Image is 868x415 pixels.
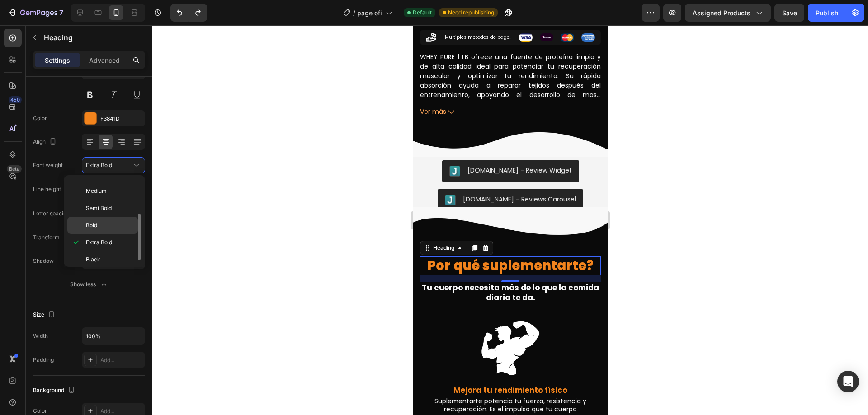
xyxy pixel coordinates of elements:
div: Undo/Redo [170,4,207,22]
div: Padding [33,356,54,364]
button: Publish [808,4,846,22]
div: Publish [816,8,838,18]
span: Extra Bold [86,162,112,168]
span: Bold [86,221,97,229]
div: Add... [100,356,143,364]
button: Show less [33,276,145,293]
span: Save [782,9,797,17]
div: Font weight [33,161,63,169]
div: 450 [9,96,22,103]
button: 7 [4,4,67,22]
span: Medium [86,187,107,195]
button: Assigned Products [685,4,771,22]
button: Save [774,4,804,22]
span: Semi Bold [86,204,112,212]
span: / [353,8,355,18]
div: Background [33,384,77,396]
input: Auto [82,328,145,344]
div: Width [33,332,48,340]
div: Line height [33,183,74,196]
div: Open Intercom Messenger [837,371,859,392]
p: 7 [59,7,63,18]
span: Black [86,256,100,264]
div: Align [33,136,58,148]
span: Need republishing [448,9,494,17]
p: Suplementarte potencia tu fuerza, resistencia y recuperación. Es el impulso que tu cuerpo necesit... [17,372,177,405]
div: Letter spacing [33,210,70,218]
span: page ofi [357,8,382,18]
div: Color [33,114,47,122]
p: Settings [45,56,70,65]
div: F3841D [100,115,143,123]
iframe: Design area [413,25,608,415]
div: Shadow [33,257,54,265]
span: Assigned Products [693,8,750,18]
div: Size [33,309,57,321]
span: Extra Bold [86,238,112,247]
div: Show less [70,280,108,289]
div: Beta [7,165,22,173]
p: Advanced [89,56,120,65]
span: Default [413,9,432,17]
button: Extra Bold [82,157,145,173]
div: Color [33,407,47,415]
div: Transform [33,233,60,242]
p: Heading [44,32,142,43]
